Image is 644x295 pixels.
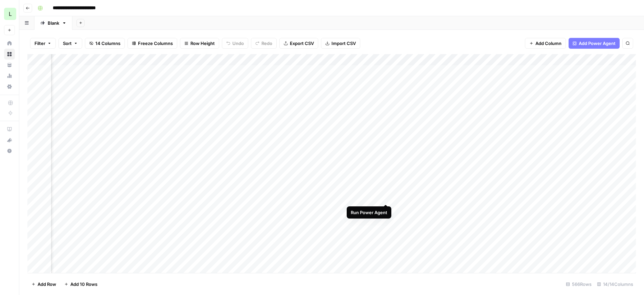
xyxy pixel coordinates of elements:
[569,38,620,49] button: Add Power Agent
[261,40,272,47] span: Redo
[59,38,82,49] button: Sort
[63,40,72,47] span: Sort
[594,279,636,290] div: 14/14 Columns
[4,145,15,156] button: Help + Support
[70,281,97,288] span: Add 10 Rows
[4,124,15,135] a: AirOps Academy
[138,40,173,47] span: Freeze Columns
[38,281,56,288] span: Add Row
[190,40,215,47] span: Row Height
[180,38,219,49] button: Row Height
[60,279,101,290] button: Add 10 Rows
[4,135,15,145] button: What's new?
[4,49,15,60] a: Browse
[95,40,120,47] span: 14 Columns
[321,38,360,49] button: Import CSV
[4,81,15,92] a: Settings
[579,40,616,47] span: Add Power Agent
[251,38,277,49] button: Redo
[331,40,356,47] span: Import CSV
[4,135,15,145] div: What's new?
[128,38,177,49] button: Freeze Columns
[34,16,72,30] a: Blank
[27,279,60,290] button: Add Row
[222,38,248,49] button: Undo
[535,40,561,47] span: Add Column
[34,40,45,47] span: Filter
[30,38,56,49] button: Filter
[4,38,15,49] a: Home
[232,40,244,47] span: Undo
[525,38,566,49] button: Add Column
[290,40,314,47] span: Export CSV
[9,10,12,18] span: L
[48,20,59,26] div: Blank
[4,5,15,22] button: Workspace: Lob
[563,279,594,290] div: 566 Rows
[85,38,125,49] button: 14 Columns
[4,60,15,70] a: Your Data
[279,38,318,49] button: Export CSV
[351,209,387,216] div: Run Power Agent
[4,70,15,81] a: Usage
